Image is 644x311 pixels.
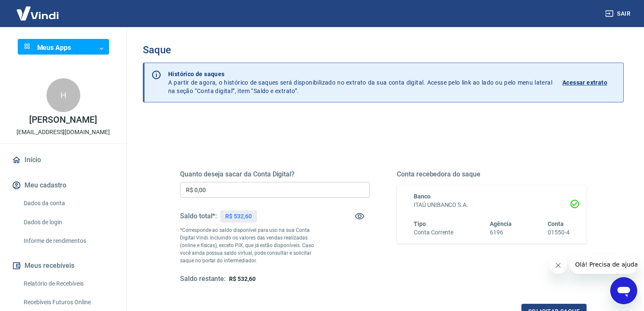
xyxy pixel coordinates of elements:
[180,170,370,179] h5: Quanto deseja sacar da Conta Digital?
[20,294,116,311] a: Recebíveis Futuros Online
[10,0,65,26] img: Vindi
[562,70,617,95] a: Acessar extrato
[225,212,252,221] p: R$ 532,60
[168,70,552,78] p: Histórico de saques
[548,220,564,227] span: Conta
[180,275,226,283] h5: Saldo restante:
[397,170,587,179] h5: Conta recebedora do saque
[20,195,116,212] a: Dados da conta
[143,44,624,56] h3: Saque
[168,70,552,95] p: A partir de agora, o histórico de saques será disponibilizado no extrato da sua conta digital. Ac...
[5,6,71,13] span: Olá! Precisa de ajuda?
[180,226,322,264] p: *Corresponde ao saldo disponível para uso na sua Conta Digital Vindi. Incluindo os valores das ve...
[610,277,637,304] iframe: Botão para abrir a janela de mensagens
[10,176,116,195] button: Meu cadastro
[414,220,426,227] span: Tipo
[229,275,256,282] span: R$ 532,60
[10,256,116,275] button: Meus recebíveis
[414,201,570,209] h6: ITAÚ UNIBANCO S.A.
[550,257,567,274] iframe: Fechar mensagem
[490,228,512,237] h6: 6196
[10,151,116,169] a: Início
[570,255,637,274] iframe: Mensagem da empresa
[20,214,116,231] a: Dados de login
[562,78,607,87] p: Acessar extrato
[29,116,97,124] p: [PERSON_NAME]
[180,212,217,220] h5: Saldo total*:
[20,232,116,250] a: Informe de rendimentos
[46,78,80,112] div: H
[548,228,570,237] h6: 01550-4
[414,228,453,237] h6: Conta Corrente
[20,275,116,292] a: Relatório de Recebíveis
[490,220,512,227] span: Agência
[414,193,431,200] span: Banco
[16,128,110,137] p: [EMAIL_ADDRESS][DOMAIN_NAME]
[603,6,634,22] button: Sair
